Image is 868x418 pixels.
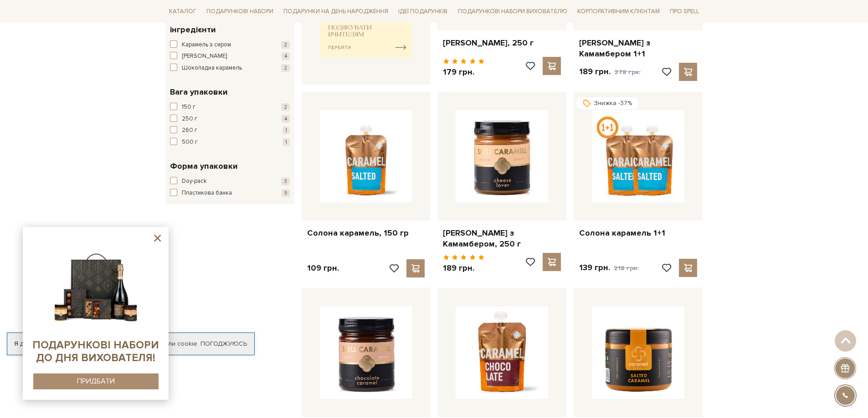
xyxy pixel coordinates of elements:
[170,115,290,124] button: 250 г 4
[307,263,339,273] p: 109 грн.
[614,68,641,76] span: 378 грн.
[170,11,288,36] span: Смак / Додаткові інгредієнти
[579,38,697,59] a: [PERSON_NAME] з Камамбером 1+1
[170,86,228,98] span: Вага упаковки
[170,160,238,172] span: Форма упаковки
[579,262,639,273] p: 139 грн.
[281,41,290,49] span: 2
[182,103,195,112] span: 150 г
[170,138,290,147] button: 500 г 1
[170,177,290,186] button: Doy-pack 3
[320,110,412,202] img: Солона карамель, 150 гр
[170,64,290,73] button: Шоколадна карамель 2
[165,5,200,19] a: Каталог
[182,126,197,135] span: 260 г
[307,228,425,238] a: Солона карамель, 150 гр
[282,52,290,60] span: 4
[280,5,392,19] a: Подарунки на День народження
[182,40,231,50] span: Карамель з сиром
[592,110,684,202] img: Солона карамель 1+1
[282,189,290,197] span: 5
[170,189,290,198] button: Пластикова банка 5
[282,115,290,123] span: 4
[182,189,232,198] span: Пластикова банка
[170,40,290,50] button: Карамель з сиром 2
[574,4,663,19] a: Корпоративним клієнтам
[170,103,290,112] button: 150 г 2
[182,52,227,61] span: [PERSON_NAME]
[170,126,290,135] button: 260 г 1
[182,177,207,186] span: Doy-pack
[666,5,703,19] a: Про Spell
[579,228,697,238] a: Солона карамель 1+1
[575,96,640,110] div: Знижка -37%
[443,263,484,273] p: 189 грн.
[443,67,484,77] p: 179 грн.
[454,4,571,19] a: Подарункові набори вихователю
[443,38,561,48] a: [PERSON_NAME], 250 г
[281,103,290,111] span: 2
[7,340,254,348] div: Я дозволяю [DOMAIN_NAME] використовувати
[281,64,290,72] span: 2
[579,66,641,77] p: 189 грн.
[443,228,561,249] a: [PERSON_NAME] з Камамбером, 250 г
[281,177,290,185] span: 3
[182,138,198,147] span: 500 г
[182,115,197,124] span: 250 г
[282,126,290,134] span: 1
[614,264,639,272] span: 218 грн.
[203,5,277,19] a: Подарункові набори
[282,138,290,146] span: 1
[156,340,197,347] a: файли cookie
[456,307,548,399] img: Шоколадна карамель, 260 гр
[200,340,247,348] a: Погоджуюсь
[395,5,451,19] a: Ідеї подарунків
[182,64,242,73] span: Шоколадна карамель
[170,52,290,61] button: [PERSON_NAME] 4
[592,307,684,399] img: Солона карамель, KING SIZE, 500 г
